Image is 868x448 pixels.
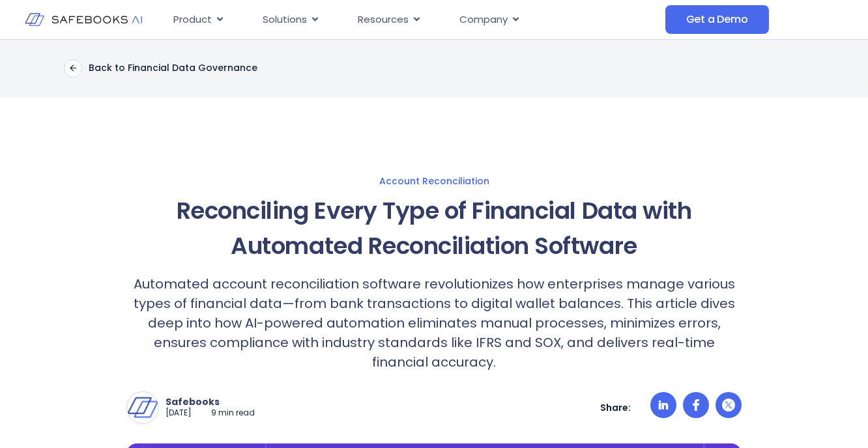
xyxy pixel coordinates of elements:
[166,408,192,419] p: [DATE]
[166,396,255,408] p: Safebooks
[686,13,748,26] span: Get a Demo
[173,12,212,27] span: Product
[126,274,742,372] p: Automated account reconciliation software revolutionizes how enterprises manage various types of ...
[89,62,257,74] p: Back to Financial Data Governance
[665,5,769,34] a: Get a Demo
[163,7,665,33] nav: Menu
[126,193,742,264] h1: Reconciling Every Type of Financial Data with Automated Reconciliation Software
[459,12,508,27] span: Company
[263,12,307,27] span: Solutions
[600,402,631,413] p: Share:
[163,7,665,33] div: Menu Toggle
[358,12,409,27] span: Resources
[211,408,255,419] p: 9 min read
[13,175,855,187] a: Account Reconciliation
[64,59,257,77] a: Back to Financial Data Governance
[127,392,158,423] img: Safebooks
